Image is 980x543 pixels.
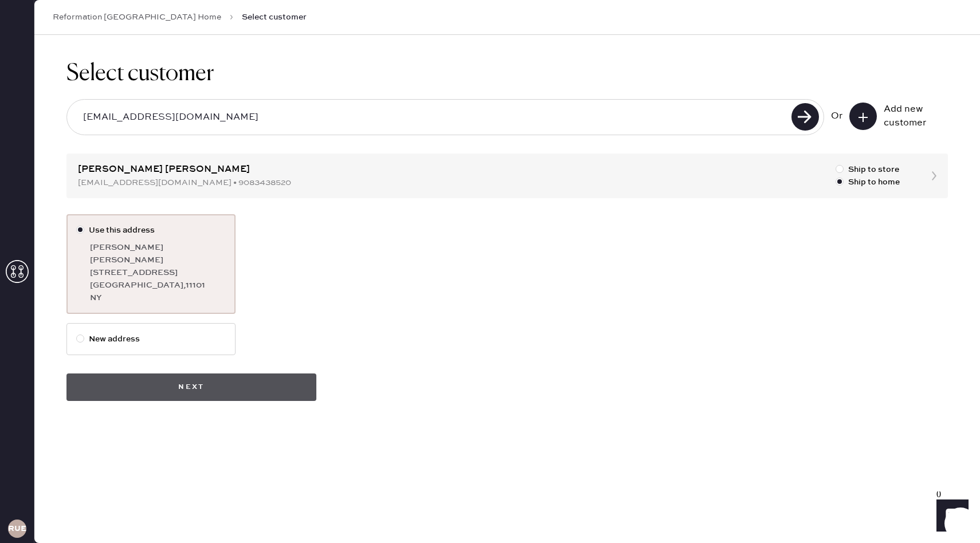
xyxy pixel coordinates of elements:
label: Ship to store [836,163,900,176]
label: Ship to home [836,176,900,188]
div: Or [831,109,842,123]
div: [STREET_ADDRESS] [90,266,226,279]
button: Next [66,373,316,401]
div: NY [90,292,226,304]
label: Use this address [76,224,226,237]
h3: RUESA [8,525,26,533]
div: [GEOGRAPHIC_DATA] , 11101 [90,279,226,292]
h1: Select customer [66,60,948,88]
div: Add new customer [884,103,941,130]
input: Search by email or phone number [74,104,788,131]
label: New address [76,333,226,345]
div: [PERSON_NAME] [PERSON_NAME] [90,241,226,266]
span: Select customer [242,11,307,23]
iframe: Front Chat [926,491,975,541]
a: Reformation [GEOGRAPHIC_DATA] Home [53,11,221,23]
